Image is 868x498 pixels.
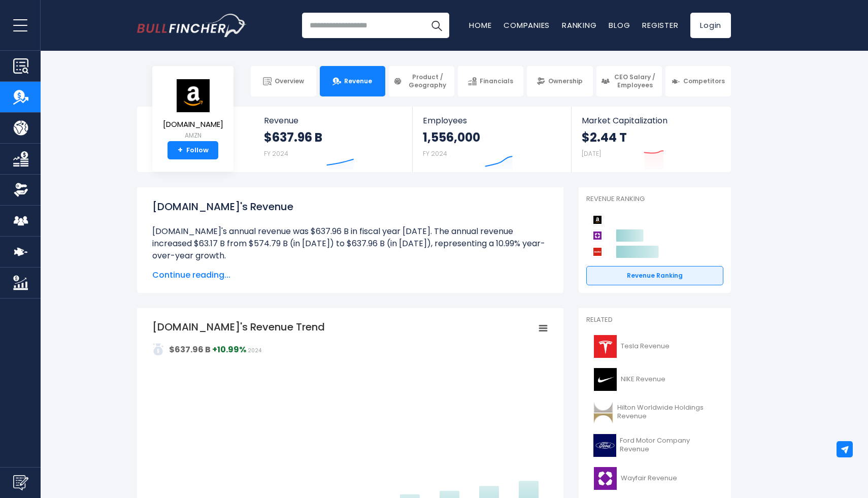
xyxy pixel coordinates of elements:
a: Employees 1,556,000 FY 2024 [413,107,571,172]
a: Financials [458,66,523,96]
img: Bullfincher logo [137,14,247,37]
span: Revenue [344,77,372,85]
img: W logo [592,467,618,490]
img: HLT logo [592,401,614,424]
strong: $637.96 B [169,344,211,355]
a: Revenue Ranking [586,266,723,285]
tspan: [DOMAIN_NAME]'s Revenue Trend [152,320,325,334]
img: Ownership [13,182,28,197]
span: Continue reading... [152,269,548,281]
small: AMZN [163,131,223,140]
span: Product / Geography [405,73,450,89]
small: FY 2024 [423,149,447,158]
a: Register [642,20,678,30]
strong: 1,556,000 [423,129,480,145]
small: FY 2024 [264,149,288,158]
img: AutoZone competitors logo [591,246,604,258]
a: Ranking [562,20,596,30]
a: Tesla Revenue [586,333,723,360]
strong: $2.44 T [582,129,627,145]
a: Companies [504,20,550,30]
span: Financials [480,77,513,85]
button: Search [424,13,449,38]
strong: +10.99% [212,344,246,355]
span: 2024 [248,347,261,354]
h1: [DOMAIN_NAME]'s Revenue [152,199,548,214]
a: Market Capitalization $2.44 T [DATE] [572,107,730,172]
a: Blog [609,20,630,30]
a: Go to homepage [137,14,246,37]
p: Related [586,316,723,324]
a: Ford Motor Company Revenue [586,431,723,459]
a: NIKE Revenue [586,366,723,393]
a: +Follow [168,141,218,159]
a: Competitors [665,66,731,96]
a: CEO Salary / Employees [596,66,662,96]
span: Revenue [264,116,403,125]
span: Employees [423,116,560,125]
a: Product / Geography [389,66,454,96]
a: Overview [251,66,316,96]
img: F logo [592,434,617,457]
a: Hilton Worldwide Holdings Revenue [586,399,723,426]
span: Ownership [548,77,583,85]
a: [DOMAIN_NAME] AMZN [162,78,224,142]
a: Ownership [527,66,592,96]
span: CEO Salary / Employees [613,73,657,89]
span: Competitors [683,77,725,85]
img: Amazon.com competitors logo [591,214,604,226]
li: [DOMAIN_NAME]'s annual revenue was $637.96 B in fiscal year [DATE]. The annual revenue increased ... [152,225,548,262]
img: TSLA logo [592,335,618,358]
p: Revenue Ranking [586,195,723,204]
strong: $637.96 B [264,129,322,145]
a: Revenue [320,66,385,96]
span: [DOMAIN_NAME] [163,120,223,129]
span: Market Capitalization [582,116,720,125]
img: Wayfair competitors logo [591,229,604,242]
a: Login [690,13,731,38]
a: Revenue $637.96 B FY 2024 [254,107,413,172]
small: [DATE] [582,149,601,158]
img: addasd [152,343,164,355]
a: Wayfair Revenue [586,464,723,492]
strong: + [178,146,183,155]
a: Home [469,20,491,30]
img: NKE logo [592,368,618,391]
span: Overview [275,77,304,85]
